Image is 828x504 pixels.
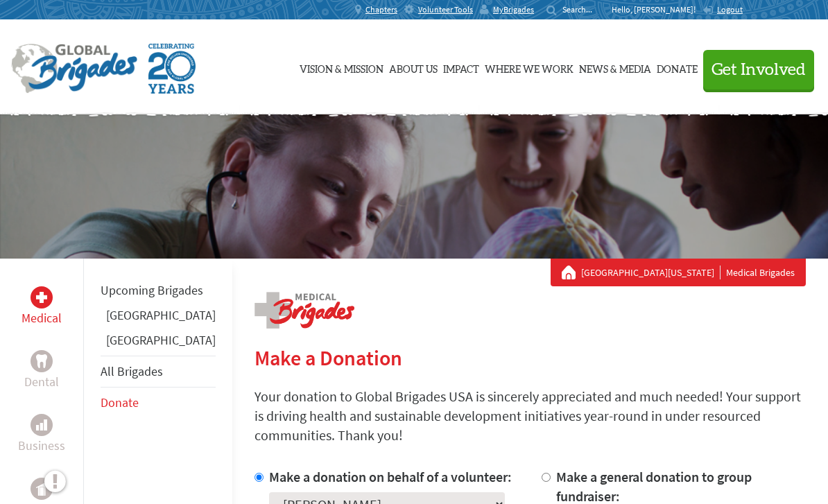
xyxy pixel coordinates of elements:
[106,307,216,323] a: [GEOGRAPHIC_DATA]
[31,414,53,436] div: Business
[612,4,702,15] p: Hello, [PERSON_NAME]!
[255,387,806,445] p: Your donation to Global Brigades USA is sincerely appreciated and much needed! Your support is dr...
[579,33,651,102] a: News & Media
[389,33,438,102] a: About Us
[101,282,203,298] a: Upcoming Brigades
[31,478,53,500] div: Public Health
[581,266,721,279] a: [GEOGRAPHIC_DATA][US_STATE]
[11,44,137,94] img: Global Brigades Logo
[148,44,196,94] img: Global Brigades Celebrating 20 Years
[24,372,59,392] p: Dental
[562,266,795,279] div: Medical Brigades
[101,275,216,306] li: Upcoming Brigades
[443,33,479,102] a: Impact
[36,292,47,303] img: Medical
[300,33,383,102] a: Vision & Mission
[711,62,806,78] span: Get Involved
[24,350,59,392] a: DentalDental
[101,356,216,388] li: All Brigades
[21,309,62,328] p: Medical
[562,4,602,15] input: Search...
[365,4,397,15] span: Chapters
[36,354,47,367] img: Dental
[269,468,512,485] label: Make a donation on behalf of a volunteer:
[717,4,743,15] span: Logout
[21,286,62,328] a: MedicalMedical
[101,388,216,418] li: Donate
[36,482,47,496] img: Public Health
[657,33,698,102] a: Donate
[18,436,65,455] p: Business
[255,292,354,329] img: logo-medical.png
[18,414,65,455] a: BusinessBusiness
[485,33,573,102] a: Where We Work
[101,363,163,379] a: All Brigades
[31,350,53,372] div: Dental
[703,50,814,89] button: Get Involved
[101,394,139,410] a: Donate
[255,345,806,370] h2: Make a Donation
[31,286,53,309] div: Medical
[493,4,534,15] span: MyBrigades
[106,332,216,348] a: [GEOGRAPHIC_DATA]
[418,4,473,15] span: Volunteer Tools
[101,331,216,356] li: Panama
[101,306,216,331] li: Ghana
[36,419,47,431] img: Business
[702,4,743,15] a: Logout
